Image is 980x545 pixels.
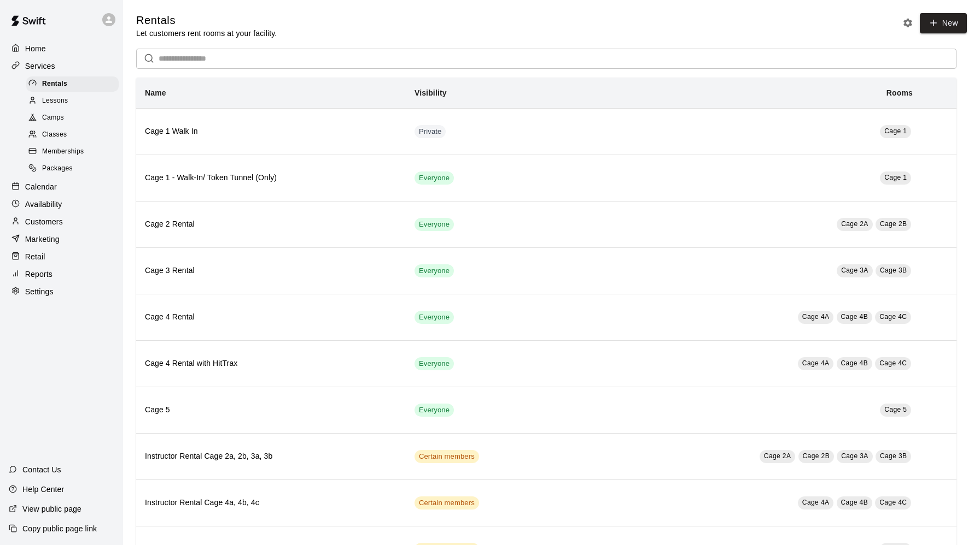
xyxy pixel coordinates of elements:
[415,125,446,138] div: This service is hidden, and can only be accessed via a direct link
[415,266,454,276] span: Everyone
[22,523,97,534] p: Copy public page link
[9,179,114,195] a: Calendar
[42,146,84,157] span: Memberships
[884,127,907,135] span: Cage 1
[145,88,166,97] b: Name
[145,358,397,370] h6: Cage 4 Rental with HitTrax
[9,231,114,247] a: Marketing
[145,172,397,184] h6: Cage 1 - Walk-In/ Token Tunnel (Only)
[145,218,397,230] h6: Cage 2 Rental
[415,405,454,416] span: Everyone
[136,28,277,39] p: Let customers rent rooms at your facility.
[802,499,830,506] span: Cage 4A
[415,357,454,370] div: This service is visible to all of your customers
[841,266,868,274] span: Cage 3A
[415,404,454,417] div: This service is visible to all of your customers
[26,144,119,159] div: Memberships
[26,75,123,92] a: Rentals
[841,313,868,321] span: Cage 4B
[415,452,479,462] span: Certain members
[26,144,123,161] a: Memberships
[880,266,907,274] span: Cage 3B
[25,181,57,192] p: Calendar
[415,312,454,323] span: Everyone
[26,161,119,176] div: Packages
[884,406,907,413] span: Cage 5
[26,161,123,177] a: Packages
[9,214,114,230] a: Customers
[145,265,397,277] h6: Cage 3 Rental
[415,311,454,324] div: This service is visible to all of your customers
[415,127,446,137] span: Private
[415,220,454,230] span: Everyone
[25,251,45,262] p: Retail
[841,499,868,506] span: Cage 4B
[9,248,114,265] a: Retail
[42,129,67,140] span: Classes
[886,88,913,97] b: Rooms
[9,58,114,74] a: Services
[415,359,454,369] span: Everyone
[764,452,791,460] span: Cage 2A
[880,220,907,228] span: Cage 2B
[884,174,907,181] span: Cage 1
[841,220,868,228] span: Cage 2A
[841,359,868,367] span: Cage 4B
[25,286,54,297] p: Settings
[145,311,397,323] h6: Cage 4 Rental
[9,40,114,57] a: Home
[879,499,907,506] span: Cage 4C
[145,126,397,138] h6: Cage 1 Walk In
[145,497,397,509] h6: Instructor Rental Cage 4a, 4b, 4c
[415,88,447,97] b: Visibility
[415,171,454,185] div: This service is visible to all of your customers
[22,503,81,514] p: View public page
[145,451,397,463] h6: Instructor Rental Cage 2a, 2b, 3a, 3b
[136,13,277,28] h5: Rentals
[26,93,119,109] div: Lessons
[26,127,119,143] div: Classes
[42,112,64,123] span: Camps
[22,464,61,475] p: Contact Us
[25,269,52,280] p: Reports
[26,110,119,126] div: Camps
[25,43,46,54] p: Home
[900,15,916,31] button: Rental settings
[9,283,114,300] a: Settings
[802,359,830,367] span: Cage 4A
[415,496,479,510] div: This service is visible to only customers with certain memberships. Check the service pricing for...
[920,13,967,33] a: New
[42,96,68,106] span: Lessons
[25,234,60,245] p: Marketing
[9,266,114,282] a: Reports
[802,313,830,321] span: Cage 4A
[880,452,907,460] span: Cage 3B
[26,92,123,109] a: Lessons
[415,450,479,463] div: This service is visible to only customers with certain memberships. Check the service pricing for...
[415,218,454,231] div: This service is visible to all of your customers
[415,173,454,183] span: Everyone
[25,61,55,72] p: Services
[803,452,830,460] span: Cage 2B
[25,216,63,227] p: Customers
[22,484,64,495] p: Help Center
[9,196,114,212] a: Availability
[415,264,454,277] div: This service is visible to all of your customers
[25,199,62,210] p: Availability
[145,404,397,416] h6: Cage 5
[42,79,67,90] span: Rentals
[26,76,119,92] div: Rentals
[26,127,123,144] a: Classes
[879,359,907,367] span: Cage 4C
[841,452,868,460] span: Cage 3A
[879,313,907,321] span: Cage 4C
[415,498,479,508] span: Certain members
